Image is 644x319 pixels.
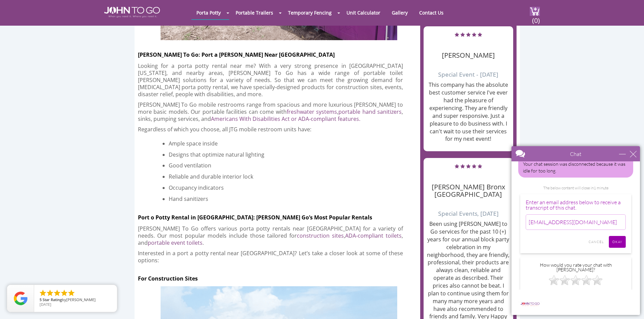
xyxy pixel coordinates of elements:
li: Good ventilation [169,158,403,169]
h6: Special Event - [DATE] [427,62,510,78]
h4: [PERSON_NAME] [427,42,510,59]
h2: [PERSON_NAME] To Go: Port a [PERSON_NAME] Near [GEOGRAPHIC_DATA] [138,47,420,59]
a: portable hand sanitizers [338,108,402,115]
a: Portable Trailers [231,6,278,19]
iframe: Live Chat Box [507,142,644,319]
a: Gallery [387,6,413,19]
img: JOHN to go [104,7,160,18]
a: Americans With Disabilities Act or ADA-compliant features. [211,115,360,123]
li: Reliable and durable interior lock [169,169,403,181]
span: by [40,298,112,302]
span: Star Rating [43,297,62,302]
li:  [53,289,61,297]
h6: Special Events, [DATE] [427,202,510,217]
h2: Port o Potty Rental in [GEOGRAPHIC_DATA]: [PERSON_NAME] Go’s Most Popular Rentals [138,210,420,222]
li:  [67,289,75,297]
p: Interested in a port a potty rental near [GEOGRAPHIC_DATA]? Let’s take a closer look at some of t... [138,250,403,264]
a: Unit Calculator [341,6,385,19]
a: freshwater systems [287,108,337,115]
p: [PERSON_NAME] To Go mobile restrooms range from spacious and more luxurious [PERSON_NAME] to more... [138,101,403,123]
li: Ample space inside [169,136,403,148]
li:  [60,289,68,297]
img: cart a [530,7,540,16]
li: Hand sanitizers [169,192,403,203]
li: Designs that optimize natural lighting [169,148,403,159]
li:  [39,289,47,297]
p: [PERSON_NAME] To Go offers various porta potty rentals near [GEOGRAPHIC_DATA] for a variety of ne... [138,225,403,246]
img: Review Rating [14,292,27,305]
span: [DATE] [40,302,51,307]
p: Regardless of which you choose, all JTG mobile restroom units have: [138,126,403,133]
a: Temporary Fencing [283,6,337,19]
p: This company has the absolute best customer service I've ever had the pleasure of experiencing. T... [427,81,510,143]
a: portable event toilets [148,239,202,246]
a: construction sites [297,232,344,239]
span: [PERSON_NAME] [66,297,96,302]
span: (0) [532,10,540,25]
h2: For Construction Sites [138,271,420,283]
a: ADA-compliant toilets [345,232,402,239]
a: Contact Us [414,6,449,19]
li:  [46,289,54,297]
h4: [PERSON_NAME] Bronx [GEOGRAPHIC_DATA] [427,173,510,198]
p: Looking for a porta potty rental near me? With a very strong presence in [GEOGRAPHIC_DATA][US_STA... [138,62,403,98]
span: 5 [40,297,42,302]
li: Occupancy indicators [169,181,403,192]
a: Porta Potty [191,6,226,19]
